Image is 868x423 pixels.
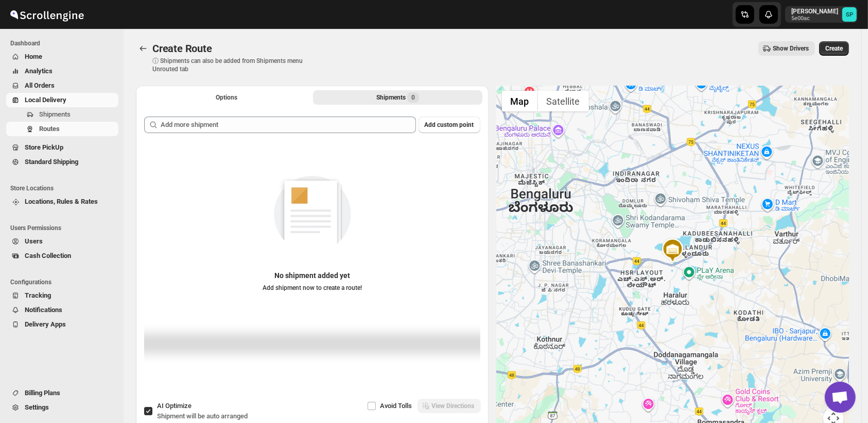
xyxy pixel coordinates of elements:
button: Billing Plans [6,386,118,400]
p: Add shipment now to create a route! [263,284,362,292]
span: Store Locations [10,184,118,192]
p: No shipment added yet [263,270,362,281]
button: Show Drivers [758,41,815,56]
span: Standard Shipping [25,158,78,166]
button: Notifications [6,303,118,317]
span: Shipment will be auto arranged [157,412,248,420]
button: Add custom point [419,117,480,133]
span: Tracking [25,291,51,299]
div: Shipments [376,92,419,103]
button: Create [819,41,849,56]
span: Dashboard [10,39,118,47]
button: Show satellite imagery [538,91,589,111]
span: Add custom point [425,121,474,129]
span: All Orders [25,82,55,89]
text: SP [846,11,853,18]
div: Selected Shipments [136,108,489,393]
span: Home [25,53,42,60]
span: Store PickUp [25,143,63,151]
button: Settings [6,400,118,415]
span: Configurations [10,278,118,286]
span: Local Delivery [25,96,66,104]
span: Create [825,44,843,53]
span: Options [216,93,237,102]
p: ⓘ Shipments can also be added from Shipments menu Unrouted tab [152,57,315,73]
input: Add more shipment [161,117,416,133]
p: [PERSON_NAME] [791,7,838,15]
span: Routes [39,125,60,133]
p: 5e00ac [791,15,838,22]
button: Routes [136,41,150,56]
button: All Orders [6,78,118,93]
button: Show street map [502,91,538,111]
span: 0 [407,92,419,103]
span: Analytics [25,67,53,75]
button: Routes [6,122,118,136]
span: Show Drivers [773,44,809,53]
span: Delivery Apps [25,320,66,328]
button: Tracking [6,288,118,303]
button: Analytics [6,64,118,78]
span: Users Permissions [10,224,118,232]
button: Users [6,234,118,249]
span: Locations, Rules & Rates [25,198,98,205]
span: Shipments [39,110,71,118]
button: User menu [785,6,858,23]
button: All Route Options [142,90,311,105]
span: Create Route [152,42,212,55]
div: Open chat [825,382,856,413]
span: Notifications [25,306,62,314]
button: Delivery Apps [6,317,118,332]
span: Billing Plans [25,389,60,397]
button: Locations, Rules & Rates [6,194,118,209]
span: Sulakshana Pundle [842,7,857,22]
button: Home [6,50,118,64]
span: Users [25,237,43,245]
span: Settings [25,403,49,411]
button: Selected Shipments [313,90,482,105]
span: Avoid Tolls [380,402,412,410]
button: Cash Collection [6,249,118,263]
span: Cash Collection [25,252,71,259]
img: ScrollEngine [8,2,85,27]
span: AI Optimize [157,402,192,410]
button: Shipments [6,107,118,122]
